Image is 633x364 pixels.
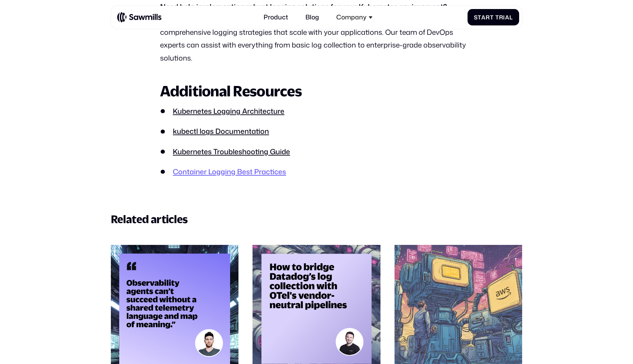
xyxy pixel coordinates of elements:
[505,14,509,21] span: a
[173,126,269,136] a: kubectl logs Documentation
[160,2,447,12] strong: Need help implementing robust logging solutions for your Kubernetes environment?
[259,9,293,26] a: Product
[499,14,503,21] span: r
[173,106,284,116] a: Kubernetes Logging Architecture
[173,167,286,177] a: Container Logging Best Practices
[160,0,473,64] p: specializes in cloud-native infrastructure and can help you design and implement comprehensive lo...
[478,14,481,21] span: t
[486,14,490,21] span: r
[301,9,324,26] a: Blog
[474,14,478,21] span: S
[160,83,473,99] h2: Additional Resources
[468,9,519,25] a: StartTrial
[490,14,494,21] span: t
[173,147,290,157] a: Kubernetes Troubleshooting Guide
[336,13,366,21] div: Company
[111,213,522,226] h2: Related articles
[481,14,486,21] span: a
[332,9,377,26] div: Company
[495,14,499,21] span: T
[509,14,513,21] span: l
[503,14,505,21] span: i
